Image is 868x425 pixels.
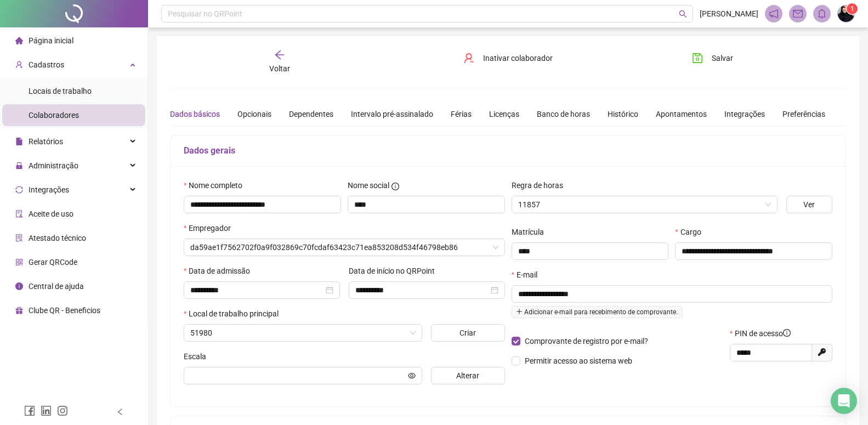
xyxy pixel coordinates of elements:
[29,87,92,95] span: Locais de trabalho
[525,337,648,345] span: Comprovante de registro por e-mail?
[190,325,416,341] span: 51980
[184,179,249,191] label: Nome completo
[803,199,815,211] span: Ver
[483,52,553,64] span: Inativar colaborador
[712,52,733,64] span: Salvar
[15,234,23,242] span: solution
[817,9,827,19] span: bell
[769,9,779,19] span: notification
[537,108,590,120] div: Banco de horas
[431,324,504,342] button: Criar
[408,372,416,379] span: eye
[29,282,84,291] span: Central de ajuda
[516,308,523,315] span: plus
[489,108,519,120] div: Licenças
[525,356,632,365] span: Permitir acesso ao sistema web
[274,49,285,60] span: arrow-left
[608,108,638,120] div: Histórico
[15,138,23,145] span: file
[456,370,479,382] span: Alterar
[847,3,858,14] sup: Atualize o seu contato no menu Meus Dados
[700,8,758,20] span: [PERSON_NAME]
[451,108,472,120] div: Férias
[41,405,52,416] span: linkedin
[29,185,69,194] span: Integrações
[348,179,389,191] span: Nome social
[184,350,213,362] label: Escala
[656,108,707,120] div: Apontamentos
[392,183,399,190] span: info-circle
[793,9,803,19] span: mail
[29,161,78,170] span: Administração
[15,307,23,314] span: gift
[512,226,551,238] label: Matrícula
[184,308,286,320] label: Local de trabalho principal
[269,64,290,73] span: Voltar
[783,329,791,337] span: info-circle
[512,179,570,191] label: Regra de horas
[15,282,23,290] span: info-circle
[512,306,682,318] span: Adicionar e-mail para recebimento de comprovante.
[29,209,73,218] span: Aceite de uso
[184,222,238,234] label: Empregador
[692,53,703,64] span: save
[29,111,79,120] span: Colaboradores
[455,49,561,67] button: Inativar colaborador
[786,196,832,213] button: Ver
[29,258,77,267] span: Gerar QRCode
[349,265,442,277] label: Data de início no QRPoint
[351,108,433,120] div: Intervalo pré-assinalado
[116,408,124,416] span: left
[684,49,741,67] button: Salvar
[512,269,544,281] label: E-mail
[15,61,23,69] span: user-add
[57,405,68,416] span: instagram
[431,367,504,384] button: Alterar
[675,226,708,238] label: Cargo
[782,108,825,120] div: Preferências
[679,10,687,18] span: search
[15,258,23,266] span: qrcode
[15,210,23,218] span: audit
[29,36,73,45] span: Página inicial
[24,405,35,416] span: facebook
[15,162,23,169] span: lock
[190,239,498,256] span: da59ae1f7562702f0a9f032869c70fcdaf63423c71ea853208d534f46798eb86
[15,186,23,194] span: sync
[459,327,476,339] span: Criar
[237,108,271,120] div: Opcionais
[29,234,86,242] span: Atestado técnico
[15,37,23,44] span: home
[289,108,333,120] div: Dependentes
[724,108,765,120] div: Integrações
[518,196,771,213] span: 11857
[850,5,854,13] span: 1
[184,265,257,277] label: Data de admissão
[170,108,220,120] div: Dados básicos
[838,5,854,22] img: 73420
[184,144,832,157] h5: Dados gerais
[29,60,64,69] span: Cadastros
[831,388,857,414] div: Open Intercom Messenger
[29,306,100,315] span: Clube QR - Beneficios
[29,137,63,146] span: Relatórios
[735,327,791,339] span: PIN de acesso
[463,53,474,64] span: user-delete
